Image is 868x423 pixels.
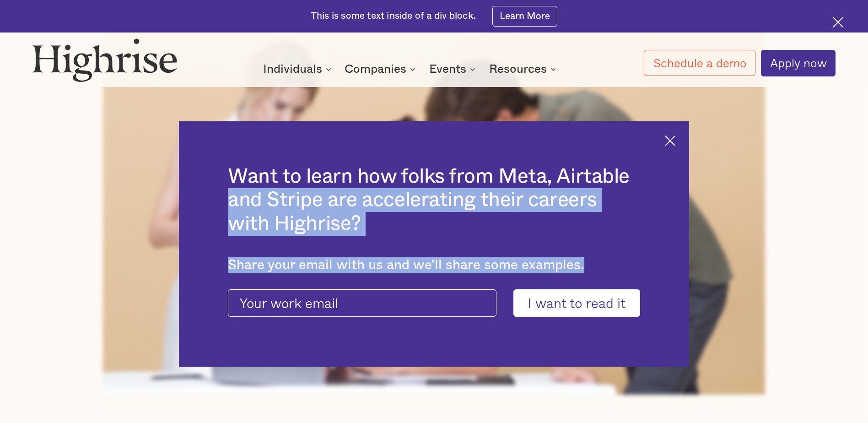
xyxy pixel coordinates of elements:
img: Highrise logo [32,38,178,82]
a: Learn More [492,6,558,27]
div: Individuals [263,64,322,75]
div: Share your email with us and we'll share some examples. [228,257,640,273]
h2: Want to learn how folks from Meta, Airtable and Stripe are accelerating their careers with Highrise? [228,165,640,236]
input: I want to read it [513,289,640,316]
div: Events [429,64,478,75]
div: Individuals [263,64,334,75]
form: current-ascender-blog-article-modal-form [228,289,640,316]
div: This is some text inside of a div block. [311,10,476,22]
div: Resources [489,64,547,75]
input: Your work email [228,289,496,316]
img: Cross icon [665,136,675,146]
div: Events [429,64,466,75]
div: Resources [489,64,559,75]
div: Companies [345,64,406,75]
a: Schedule a demo [644,50,755,76]
img: Cross icon [833,17,843,27]
a: Apply now [761,50,836,76]
div: Companies [345,64,418,75]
